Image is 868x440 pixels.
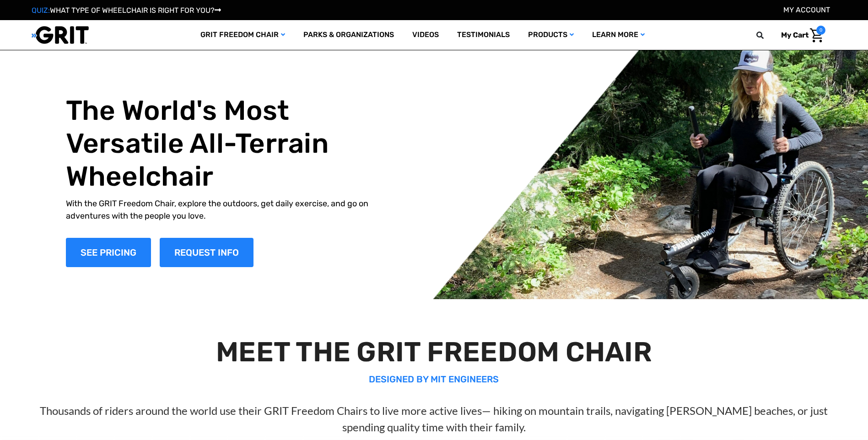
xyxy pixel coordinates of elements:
a: Account [783,5,830,14]
a: Cart with 0 items [774,26,825,45]
span: QUIZ: [32,6,50,15]
p: DESIGNED BY MIT ENGINEERS [22,372,846,386]
a: Slide number 1, Request Information [160,238,253,267]
a: Learn More [583,20,654,50]
img: GRIT All-Terrain Wheelchair and Mobility Equipment [32,26,89,44]
a: Parks & Organizations [294,20,403,50]
span: 0 [816,26,825,35]
a: Products [519,20,583,50]
h1: The World's Most Versatile All-Terrain Wheelchair [66,94,389,193]
a: Shop Now [66,238,151,267]
a: GRIT Freedom Chair [191,20,294,50]
h2: MEET THE GRIT FREEDOM CHAIR [22,336,846,369]
a: Testimonials [448,20,519,50]
a: QUIZ:WHAT TYPE OF WHEELCHAIR IS RIGHT FOR YOU? [32,6,221,15]
img: Cart [810,28,823,43]
p: With the GRIT Freedom Chair, explore the outdoors, get daily exercise, and go on adventures with ... [66,198,389,222]
a: Videos [403,20,448,50]
p: Thousands of riders around the world use their GRIT Freedom Chairs to live more active lives— hik... [22,402,846,435]
input: Search [760,26,774,45]
span: My Cart [781,31,809,39]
